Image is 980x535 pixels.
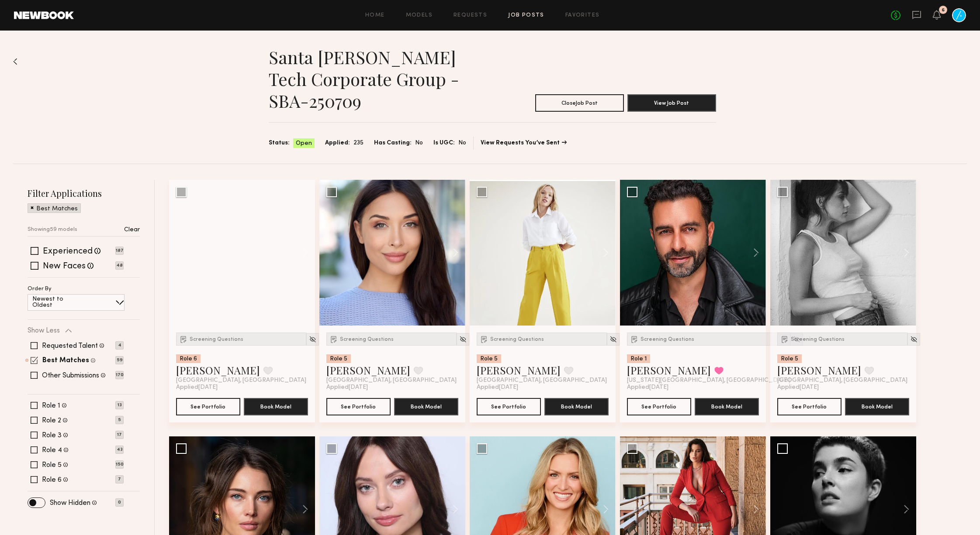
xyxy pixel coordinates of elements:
[115,247,124,255] p: 187
[28,187,140,199] h2: Filter Applications
[458,138,466,148] span: No
[115,371,124,379] p: 170
[910,336,918,343] img: Unhide Model
[535,94,624,112] button: CloseJob Post
[329,335,338,343] img: Submission Icon
[508,13,544,18] a: Job Posts
[115,261,124,270] p: 48
[942,8,945,13] div: 6
[454,13,487,18] a: Requests
[777,377,907,384] span: [GEOGRAPHIC_DATA], [GEOGRAPHIC_DATA]
[309,336,316,343] img: Unhide Model
[777,398,841,415] button: See Portfolio
[176,384,308,391] div: Applied [DATE]
[326,377,457,384] span: [GEOGRAPHIC_DATA], [GEOGRAPHIC_DATA]
[176,398,240,415] button: See Portfolio
[477,384,609,391] div: Applied [DATE]
[627,363,711,377] a: [PERSON_NAME]
[43,247,93,256] label: Experienced
[36,206,78,212] p: Best Matches
[28,286,52,292] p: Order By
[13,58,17,65] img: Back to previous page
[627,398,691,415] button: See Portfolio
[627,354,650,363] div: Role 1
[627,377,790,384] span: [US_STATE][GEOGRAPHIC_DATA], [GEOGRAPHIC_DATA]
[124,227,140,233] p: Clear
[269,138,290,148] span: Status:
[190,337,243,342] span: Screening Questions
[565,13,600,18] a: Favorites
[480,335,488,343] img: Submission Icon
[394,398,458,415] button: Book Model
[326,384,458,391] div: Applied [DATE]
[42,343,98,350] label: Requested Talent
[340,337,394,342] span: Screening Questions
[609,336,617,343] img: Unhide Model
[374,138,412,148] span: Has Casting:
[115,498,124,507] p: 0
[325,138,350,148] span: Applied:
[477,398,541,415] button: See Portfolio
[179,335,188,343] img: Submission Icon
[244,402,308,410] a: Book Model
[394,402,458,410] a: Book Model
[115,341,124,350] p: 4
[630,335,639,343] img: Submission Icon
[42,447,62,454] label: Role 4
[176,363,260,377] a: [PERSON_NAME]
[845,398,909,415] button: Book Model
[406,13,433,18] a: Models
[544,402,609,410] a: Book Model
[115,460,124,469] p: 150
[115,475,124,484] p: 7
[695,398,759,415] button: Book Model
[42,402,60,409] label: Role 1
[42,417,61,424] label: Role 2
[269,46,492,112] h1: Santa [PERSON_NAME] Tech Corporate Group - SBA-250709
[780,335,789,343] img: Submission Icon
[115,446,124,454] p: 43
[32,296,84,309] p: Newest to Oldest
[777,363,861,377] a: [PERSON_NAME]
[353,138,364,148] span: 235
[326,354,351,363] div: Role 5
[115,401,124,409] p: 13
[845,402,909,410] a: Book Model
[477,363,561,377] a: [PERSON_NAME]
[115,416,124,424] p: 5
[42,462,62,469] label: Role 5
[695,402,759,410] a: Book Model
[627,94,716,112] button: View Job Post
[777,384,909,391] div: Applied [DATE]
[326,363,410,377] a: [PERSON_NAME]
[115,431,124,439] p: 17
[296,139,312,148] span: Open
[777,354,802,363] div: Role 5
[115,356,124,364] p: 59
[627,384,759,391] div: Applied [DATE]
[50,500,90,507] label: Show Hidden
[42,372,99,379] label: Other Submissions
[433,138,455,148] span: Is UGC:
[42,477,62,484] label: Role 6
[176,354,201,363] div: Role 6
[641,337,694,342] span: Screening Questions
[415,138,423,148] span: No
[326,398,391,415] button: See Portfolio
[42,357,89,364] label: Best Matches
[477,354,501,363] div: Role 5
[477,377,607,384] span: [GEOGRAPHIC_DATA], [GEOGRAPHIC_DATA]
[481,140,567,146] a: View Requests You’ve Sent
[459,336,467,343] img: Unhide Model
[28,227,77,233] p: Showing 59 models
[43,262,86,271] label: New Faces
[42,432,62,439] label: Role 3
[791,337,845,342] span: Screening Questions
[544,398,609,415] button: Book Model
